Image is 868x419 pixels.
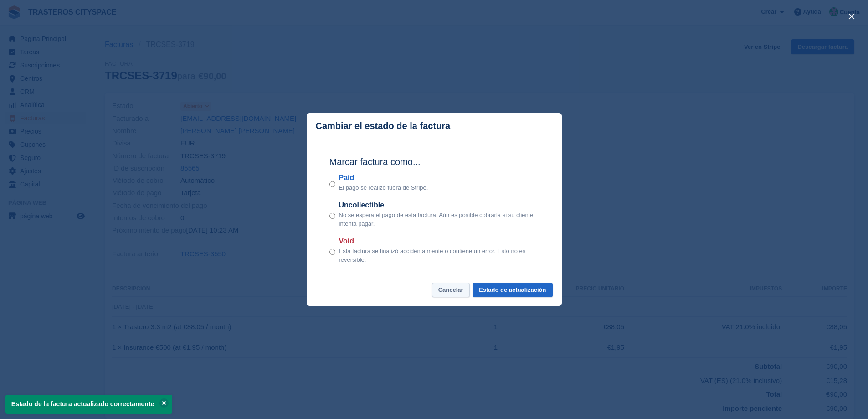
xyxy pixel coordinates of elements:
[339,183,428,192] p: El pago se realizó fuera de Stripe.
[339,211,539,228] p: No se espera el pago de esta factura. Aún es posible cobrarla si su cliente intenta pagar.
[5,395,172,414] p: Estado de la factura actualizado correctamente
[432,283,470,298] button: Cancelar
[339,236,539,247] label: Void
[339,172,428,183] label: Paid
[844,9,859,24] button: close
[473,283,552,298] button: Estado de actualización
[316,121,451,131] p: Cambiar el estado de la factura
[339,247,539,264] p: Esta factura se finalizó accidentalmente o contiene un error. Esto no es reversible.
[339,200,539,211] label: Uncollectible
[329,155,539,169] h2: Marcar factura como...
